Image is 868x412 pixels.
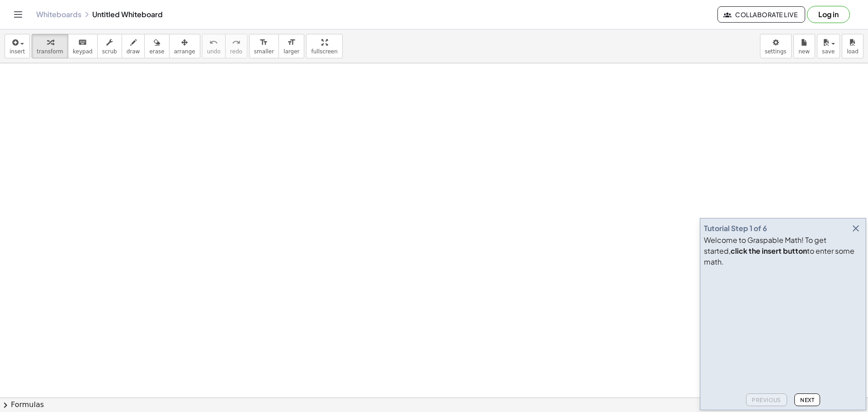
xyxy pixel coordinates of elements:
span: Collaborate Live [725,10,797,19]
button: transform [32,34,68,58]
button: settings [760,34,792,58]
button: save [817,34,840,58]
button: new [793,34,815,58]
i: redo [232,37,241,48]
span: draw [127,48,140,55]
button: scrub [97,34,122,58]
i: keyboard [78,37,87,48]
button: Next [794,393,820,406]
button: load [842,34,863,58]
button: redoredo [225,34,247,58]
span: scrub [102,48,117,55]
span: new [798,48,810,55]
i: format_size [287,37,296,48]
i: format_size [259,37,268,48]
span: keypad [73,48,93,55]
div: Welcome to Graspable Math! To get started, to enter some math. [704,235,862,267]
span: smaller [254,48,274,55]
button: keyboardkeypad [68,34,98,58]
span: arrange [174,48,195,55]
button: erase [144,34,169,58]
span: erase [149,48,164,55]
button: Toggle navigation [11,7,25,22]
i: undo [209,37,218,48]
span: Next [800,397,814,403]
button: arrange [169,34,200,58]
span: insert [9,48,25,55]
span: larger [283,48,299,55]
button: undoundo [202,34,226,58]
button: Collaborate Live [717,6,805,23]
span: save [822,48,835,55]
b: click the insert button [731,246,807,256]
span: transform [37,48,63,55]
button: insert [5,34,30,58]
a: Whiteboards [36,10,81,19]
button: draw [122,34,145,58]
span: load [847,48,859,55]
span: undo [207,48,221,55]
button: Log in [807,6,850,23]
span: settings [765,48,787,55]
button: format_sizesmaller [249,34,279,58]
button: fullscreen [306,34,342,58]
button: format_sizelarger [278,34,304,58]
span: redo [230,48,242,55]
span: fullscreen [311,48,337,55]
div: Tutorial Step 1 of 6 [704,223,767,234]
